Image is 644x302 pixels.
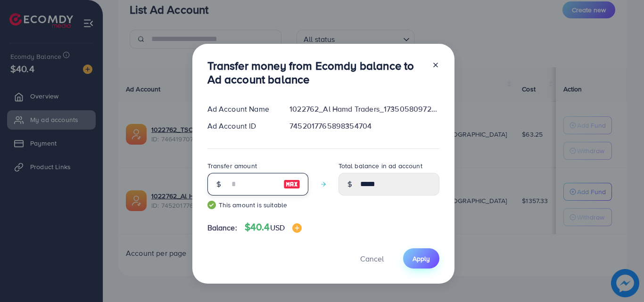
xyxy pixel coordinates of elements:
[360,253,384,264] span: Cancel
[282,121,446,131] div: 7452017765898354704
[200,104,282,114] div: Ad Account Name
[292,223,302,233] img: image
[282,104,446,114] div: 1022762_Al Hamd Traders_1735058097282
[207,161,257,171] label: Transfer amount
[403,248,439,269] button: Apply
[207,201,216,209] img: guide
[348,248,396,269] button: Cancel
[283,179,300,190] img: image
[207,200,308,210] small: This amount is suitable
[245,221,302,233] h4: $40.4
[200,121,282,131] div: Ad Account ID
[270,222,285,233] span: USD
[207,59,424,86] h3: Transfer money from Ecomdy balance to Ad account balance
[413,254,430,263] span: Apply
[207,222,237,233] span: Balance:
[339,161,422,171] label: Total balance in ad account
